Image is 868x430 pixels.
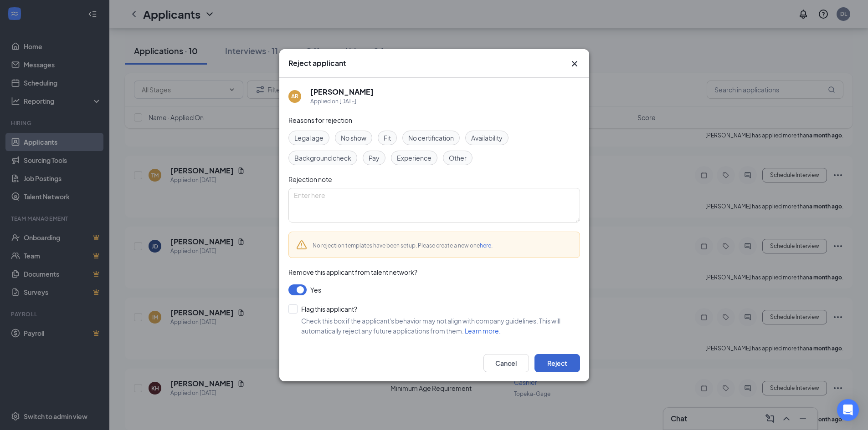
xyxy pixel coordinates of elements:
span: Yes [310,284,321,295]
div: Open Intercom Messenger [837,399,859,421]
h3: Reject applicant [288,58,346,68]
span: No rejection templates have been setup. Please create a new one . [313,242,493,249]
svg: Warning [296,239,307,250]
div: Applied on [DATE] [310,97,374,106]
span: Other [449,153,467,163]
button: Cancel [483,354,529,372]
span: Pay [369,153,380,163]
span: Experience [397,153,431,163]
button: Reject [534,354,580,372]
span: Reasons for rejection [288,116,352,124]
button: Close [569,58,580,69]
div: AR [291,92,298,100]
h5: [PERSON_NAME] [310,87,374,97]
span: No show [341,133,366,143]
span: Check this box if the applicant's behavior may not align with company guidelines. This will autom... [301,317,560,335]
span: No certification [408,133,454,143]
span: Availability [471,133,503,143]
span: Background check [294,153,351,163]
svg: Cross [569,58,580,69]
span: Legal age [294,133,324,143]
a: here [480,242,491,249]
span: Rejection note [288,175,332,183]
span: Remove this applicant from talent network? [288,268,417,276]
span: Fit [384,133,391,143]
a: Learn more. [465,327,501,335]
